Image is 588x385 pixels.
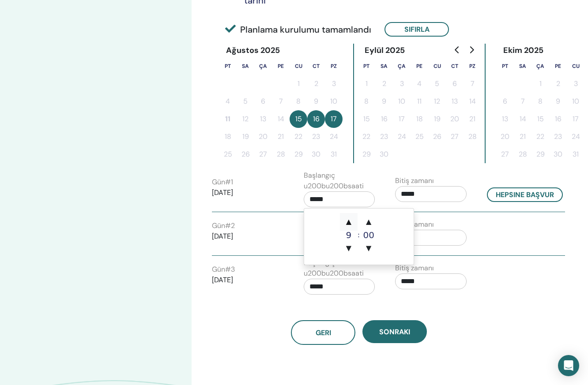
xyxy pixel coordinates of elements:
[325,57,343,75] th: Pazar
[549,128,567,146] button: 23
[340,231,358,239] div: 9
[567,93,584,110] button: 10
[379,327,410,336] span: Sonraki
[212,177,233,187] label: Gün # 1
[272,146,290,163] button: 28
[340,239,358,257] span: ▼
[567,110,584,128] button: 17
[558,355,579,376] div: Open Intercom Messenger
[237,146,254,163] button: 26
[487,187,563,202] button: Hepsine başvur
[375,146,393,163] button: 30
[531,110,549,128] button: 15
[290,128,307,146] button: 22
[325,93,343,110] button: 10
[496,128,514,146] button: 20
[496,57,514,75] th: Pazartesi
[307,128,325,146] button: 23
[375,110,393,128] button: 16
[254,110,272,128] button: 13
[304,170,375,191] label: Başlangıç u200bu200bsaati
[219,146,237,163] button: 25
[254,146,272,163] button: 27
[307,110,325,128] button: 16
[567,75,584,93] button: 3
[446,128,464,146] button: 27
[411,75,428,93] button: 4
[316,328,331,337] span: Geri
[428,57,446,75] th: Cuma
[393,128,411,146] button: 24
[464,93,481,110] button: 14
[307,93,325,110] button: 9
[514,128,531,146] button: 21
[358,128,375,146] button: 22
[290,75,307,93] button: 1
[393,75,411,93] button: 3
[450,41,464,59] button: Go to previous month
[549,93,567,110] button: 9
[358,110,375,128] button: 15
[514,110,531,128] button: 14
[237,93,254,110] button: 5
[393,110,411,128] button: 17
[428,75,446,93] button: 5
[496,93,514,110] button: 6
[272,128,290,146] button: 21
[496,110,514,128] button: 13
[464,128,481,146] button: 28
[362,320,427,343] button: Sonraki
[446,57,464,75] th: Cumartesi
[360,231,377,239] div: 00
[290,93,307,110] button: 8
[237,110,254,128] button: 12
[358,213,360,257] div: :
[219,93,237,110] button: 4
[272,93,290,110] button: 7
[272,57,290,75] th: Perşembe
[496,44,551,57] div: Ekim 2025
[225,23,371,36] span: Planlama kurulumu tamamlandı
[464,75,481,93] button: 7
[531,93,549,110] button: 8
[212,187,283,198] p: [DATE]
[446,93,464,110] button: 13
[272,110,290,128] button: 14
[325,110,343,128] button: 17
[411,110,428,128] button: 18
[428,128,446,146] button: 26
[446,75,464,93] button: 6
[291,320,355,345] button: Geri
[254,128,272,146] button: 20
[212,221,235,231] label: Gün # 2
[531,57,549,75] th: Çarşamba
[393,93,411,110] button: 10
[219,57,237,75] th: Pazartesi
[375,93,393,110] button: 9
[358,57,375,75] th: Pazartesi
[375,75,393,93] button: 2
[219,44,287,57] div: Ağustos 2025
[514,146,531,163] button: 28
[375,57,393,75] th: Salı
[531,146,549,163] button: 29
[325,128,343,146] button: 24
[531,128,549,146] button: 22
[549,57,567,75] th: Perşembe
[307,75,325,93] button: 2
[375,128,393,146] button: 23
[395,263,434,273] label: Bitiş zamanı
[464,110,481,128] button: 21
[307,57,325,75] th: Cumartesi
[514,57,531,75] th: Salı
[290,57,307,75] th: Cuma
[358,93,375,110] button: 8
[395,176,434,186] label: Bitiş zamanı
[360,239,377,257] span: ▼
[358,44,412,57] div: Eylül 2025
[254,57,272,75] th: Çarşamba
[464,57,481,75] th: Pazar
[549,146,567,163] button: 30
[567,57,584,75] th: Cuma
[325,75,343,93] button: 3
